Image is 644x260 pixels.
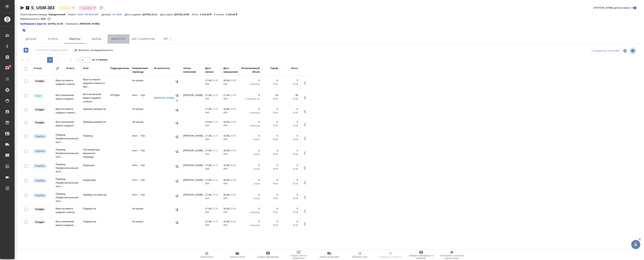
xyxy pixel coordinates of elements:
[205,111,220,115] p: 2025
[212,149,218,152] p: 12:13
[263,134,278,138] p: 0
[205,182,220,186] p: 2025
[205,220,212,223] p: 17.08,
[59,6,71,9] button: В работе
[35,179,44,182] p: Подбор
[302,178,310,187] button: Здесь прячутся важные кнопки
[631,240,640,249] button: 🙏
[263,93,278,97] p: 16
[212,164,218,167] p: 12:13
[20,22,48,26] a: Требования к верстке:
[80,6,92,9] button: Срочный
[223,152,238,156] p: 2025
[181,176,203,189] td: [PERSON_NAME]
[174,13,192,16] p: [DATE] 16:00
[205,164,212,167] p: 17.08,
[242,134,260,138] p: 0
[242,93,260,97] p: 6
[33,220,52,225] div: Заказ еще не согласован с клиентом, искать исполнителей рано
[263,207,278,210] p: 0
[223,121,230,123] p: 18.08,
[223,167,238,171] p: 2025
[130,162,152,174] td: Англ → Рус
[223,182,238,186] p: 2025
[83,107,107,111] p: Приемка разверстки
[99,5,104,10] button: Доп статусы указывают на важность/срочность заказа
[168,37,173,41] svg: Подписаться
[302,93,310,102] button: Здесь прячутся важные кнопки
[20,6,24,10] button: Скопировать ссылку для ЯМессенджера
[621,46,629,55] span: Настроить таблицу
[83,78,107,89] p: Верстка макета средней сложности (MS ...
[174,178,180,184] button: Назначить
[174,164,180,169] button: Назначить
[214,13,226,16] p: К оплате:
[282,220,298,223] p: 0
[223,97,238,101] p: 2025
[66,37,84,41] span: Работы
[33,193,52,198] div: Можно подбирать исполнителей
[263,167,278,171] p: RUB
[174,134,180,139] button: Назначить
[174,98,180,103] button: Удалить
[102,13,112,16] p: Договор:
[181,162,203,174] td: [PERSON_NAME]
[223,134,230,137] p: 18.08,
[35,108,44,111] p: Создан
[282,210,298,214] p: RUB
[83,220,107,223] p: Подверстка
[33,207,52,212] div: Заказ еще не согласован с клиентом, искать исполнителей рано
[242,223,260,227] p: страница
[130,176,152,189] td: Англ → Рус
[20,13,49,16] p: Ответственная команда:
[35,79,44,83] p: Создан
[35,121,44,124] p: Создан
[54,92,81,104] td: Восстановление макета средней ...
[212,207,218,210] p: 12:29
[263,111,278,115] p: RUB
[205,179,212,181] p: 17.08,
[282,149,298,152] p: 0
[230,207,236,210] p: 16:00
[263,210,278,214] p: RUB
[33,93,52,98] div: Менеджер проверил работу исполнителя, передает ее на следующий этап
[54,176,81,190] td: Перевод Профессиональный Англ ...
[263,79,278,82] p: 0
[282,207,298,210] p: 0
[242,149,260,152] p: 0
[263,178,278,182] p: 0
[223,111,238,115] p: 2025
[291,66,298,70] div: Итого
[223,220,230,223] p: 18.08,
[302,134,310,143] button: Здесь прячутся важные кнопки
[33,164,52,168] div: Можно подбирать исполнителей
[282,82,298,86] p: RUB
[47,17,51,21] button: 96.00 RUB;
[223,197,238,200] p: 2025
[302,149,310,157] button: Здесь прячутся важные кнопки
[83,207,107,210] p: Подверстка
[33,178,52,183] div: Можно подбирать исполнителей
[282,197,298,200] p: RUB
[263,107,278,111] p: 0
[230,220,236,223] p: 16:00
[263,223,278,227] p: RUB
[242,138,260,141] p: слово
[223,193,230,196] p: 18.08,
[57,5,76,10] div: В работе
[282,111,298,115] p: RUB
[48,22,66,26] p: [DATE] 15:30
[263,149,278,152] p: 0
[223,138,238,141] p: 2025
[174,120,180,126] button: Назначить
[44,37,62,41] span: Услуги
[242,120,260,124] p: 0
[200,13,214,16] p: 1 514,40 ₽
[263,97,278,101] p: RUB
[302,79,310,87] button: Здесь прячутся важные кнопки
[174,193,180,198] button: Назначить
[83,193,107,197] p: Приёмка по качеству
[205,97,220,101] p: 2025
[183,66,201,74] div: Автор изменения
[20,22,48,26] div: Нажми, чтобы открыть папку с инструкцией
